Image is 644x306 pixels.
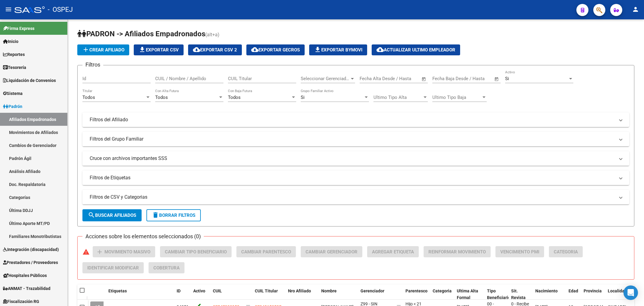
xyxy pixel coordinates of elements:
span: Categoria [433,288,452,293]
span: Localidad [608,288,627,293]
span: Nombre [321,288,337,293]
mat-icon: file_download [314,46,321,53]
datatable-header-cell: Parentesco [403,285,430,304]
span: ID [177,288,181,293]
span: Cambiar Parentesco [241,249,291,255]
span: Sit. Revista [511,288,526,300]
mat-icon: cloud_download [193,46,200,53]
span: Nacimiento [535,288,558,293]
button: Reinformar Movimiento [424,246,491,257]
span: Todos [155,95,168,100]
button: Exportar CSV [134,44,184,55]
span: Agregar Etiqueta [372,249,414,255]
mat-icon: person [632,6,639,13]
span: Cobertura [153,265,180,271]
datatable-header-cell: Sit. Revista [509,285,533,304]
mat-icon: cloud_download [251,46,258,53]
span: (alt+a) [205,32,219,37]
span: Exportar Bymovi [314,47,362,53]
span: Prestadores / Proveedores [3,259,58,266]
mat-expansion-panel-header: Filtros de Etiquetas [82,171,629,185]
span: Identificar Modificar [87,265,139,271]
mat-panel-title: Filtros de Etiquetas [90,174,615,181]
datatable-header-cell: Gerenciador [358,285,394,304]
input: Fecha inicio [432,76,457,81]
span: Categoria [554,249,578,255]
button: Cambiar Gerenciador [301,246,362,257]
input: Fecha fin [389,76,419,81]
span: Todos [228,95,241,100]
mat-expansion-panel-header: Cruce con archivos importantes SSS [82,151,629,166]
button: Exportar Bymovi [309,44,367,55]
span: Reportes [3,51,25,58]
mat-panel-title: Filtros del Afiliado [90,116,615,123]
span: Fiscalización RG [3,298,39,305]
span: Cambiar Gerenciador [306,249,357,255]
span: Movimiento Masivo [104,249,150,255]
span: Parentesco [405,288,428,293]
span: Tipo Beneficiario [487,288,511,300]
h3: Filtros [82,60,103,69]
button: Actualizar ultimo Empleador [372,44,460,55]
datatable-header-cell: Nro Afiliado [286,285,319,304]
datatable-header-cell: Nombre [319,285,358,304]
datatable-header-cell: CUIL [210,285,244,304]
button: Open calendar [421,76,428,83]
span: Si [301,95,305,100]
span: Provincia [584,288,602,293]
button: Movimiento Masivo [93,246,155,257]
mat-expansion-panel-header: Filtros del Grupo Familiar [82,132,629,146]
span: Borrar Filtros [152,213,195,218]
span: Exportar GECROS [251,47,300,53]
span: PADRON -> Afiliados Empadronados [77,30,205,38]
span: Nro Afiliado [288,288,311,293]
span: CUIL Titular [255,288,278,293]
span: Buscar Afiliados [88,213,136,218]
datatable-header-cell: Categoria [430,285,454,304]
span: - OSPEJ [48,3,73,16]
button: Agregar Etiqueta [367,246,419,257]
mat-expansion-panel-header: Filtros de CSV y Categorias [82,190,629,204]
datatable-header-cell: ID [174,285,191,304]
span: CUIL [213,288,222,293]
button: Buscar Afiliados [82,209,142,221]
mat-icon: add [82,46,89,53]
button: Vencimiento PMI [495,246,544,257]
mat-icon: file_download [139,46,146,53]
span: Reinformar Movimiento [428,249,486,255]
span: Hospitales Públicos [3,272,47,279]
span: Exportar CSV 2 [193,47,237,53]
span: Crear Afiliado [82,47,124,53]
span: Edad [569,288,578,293]
span: Cambiar Tipo Beneficiario [165,249,227,255]
span: Gerenciador [360,288,384,293]
datatable-header-cell: CUIL Titular [252,285,286,304]
button: Borrar Filtros [146,209,201,221]
mat-icon: menu [5,6,12,13]
span: Si [505,76,509,81]
span: Exportar CSV [139,47,179,53]
span: Tesorería [3,64,26,71]
button: Cobertura [149,262,184,273]
mat-icon: search [88,211,95,219]
mat-icon: delete [152,211,159,219]
button: Categoria [549,246,583,257]
span: Actualizar ultimo Empleador [376,47,455,53]
datatable-header-cell: Nacimiento [533,285,566,304]
button: Open calendar [493,76,500,83]
datatable-header-cell: Ultima Alta Formal [454,285,485,304]
input: Fecha inicio [360,76,384,81]
span: Vencimiento PMI [500,249,539,255]
mat-icon: add [96,248,103,256]
h3: Acciones sobre los elementos seleccionados (0) [82,232,204,241]
mat-expansion-panel-header: Filtros del Afiliado [82,112,629,127]
span: Liquidación de Convenios [3,77,56,84]
mat-panel-title: Cruce con archivos importantes SSS [90,155,615,162]
span: Ultima Alta Formal [457,288,478,300]
datatable-header-cell: Etiquetas [106,285,174,304]
datatable-header-cell: Localidad [605,285,630,304]
span: Seleccionar Gerenciador [301,76,350,81]
span: ANMAT - Trazabilidad [3,285,50,292]
mat-icon: cloud_download [376,46,384,53]
button: Exportar CSV 2 [188,44,242,55]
